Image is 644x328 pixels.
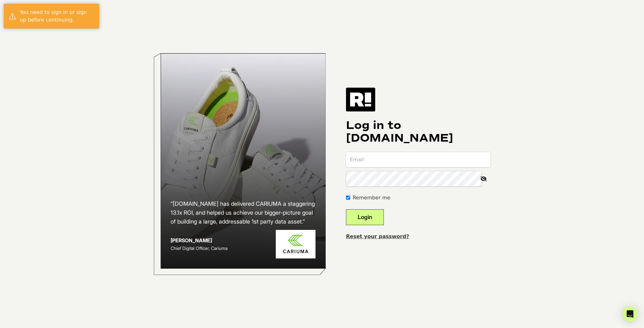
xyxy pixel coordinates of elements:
div: You need to sign in or sign up before continuing. [20,9,94,24]
div: Open Intercom Messenger [622,306,638,322]
img: Retention.com [346,88,375,111]
label: Remember me [353,194,390,202]
span: Chief Digital Officer, Cariuma [171,245,227,251]
h1: Log in to [DOMAIN_NAME] [346,119,491,144]
strong: [PERSON_NAME] [171,237,212,244]
img: Cariuma [276,230,315,259]
a: Reset your password? [346,233,409,239]
button: Login [346,209,384,225]
h2: “[DOMAIN_NAME] has delivered CARIUMA a staggering 13.1x ROI, and helped us achieve our bigger-pic... [171,199,315,226]
input: Email [346,152,491,167]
